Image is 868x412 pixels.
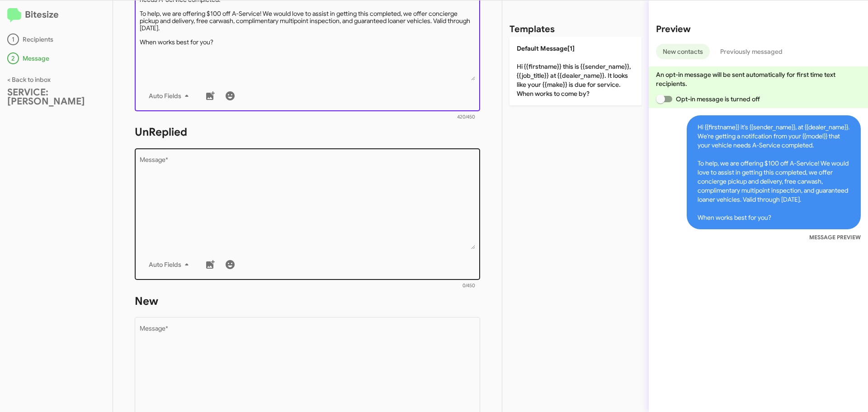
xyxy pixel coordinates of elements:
mat-hint: 420/450 [457,114,475,120]
button: Auto Fields [142,88,199,104]
small: MESSAGE PREVIEW [809,233,861,242]
img: logo-minimal.svg [7,8,21,23]
h2: Bitesize [7,8,105,23]
h2: Preview [656,22,861,37]
p: An opt-in message will be sent automatically for first time text recipients. [656,70,861,88]
span: Auto Fields [149,256,192,273]
span: Hi {{firstname}} it's {{sender_name}}, at {{dealer_name}}. We're getting a notifcation from your ... [687,115,861,229]
div: 2 [7,52,19,64]
div: SERVICE: [PERSON_NAME] [7,88,105,106]
span: Previously messaged [720,44,783,59]
h1: New [135,294,480,308]
a: < Back to inbox [7,76,51,84]
h1: UnReplied [135,125,480,139]
h2: Templates [509,22,555,37]
mat-hint: 0/450 [462,283,475,289]
span: Default Message[1] [517,44,575,52]
div: Recipients [7,33,105,45]
p: Hi {{firstname}} this is {{sender_name}}, {{job_title}} at {{dealer_name}}. It looks like your {{... [509,37,642,105]
button: Previously messaged [713,44,789,59]
button: New contacts [656,44,710,59]
div: Message [7,52,105,64]
span: New contacts [663,44,703,59]
button: Auto Fields [142,256,199,273]
span: Opt-in message is turned off [676,94,760,104]
div: 1 [7,33,19,45]
span: Auto Fields [149,88,192,104]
